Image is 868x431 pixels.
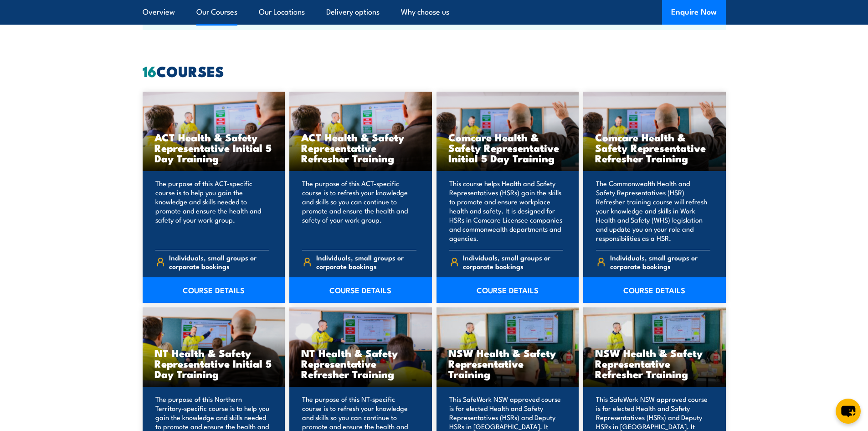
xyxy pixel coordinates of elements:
button: chat-button [836,399,861,424]
span: Individuals, small groups or corporate bookings [610,253,710,270]
a: COURSE DETAILS [437,277,579,303]
h3: Comcare Health & Safety Representative Refresher Training [595,132,714,163]
a: COURSE DETAILS [143,277,285,303]
h3: ACT Health & Safety Representative Refresher Training [301,132,420,163]
p: This course helps Health and Safety Representatives (HSRs) gain the skills to promote and ensure ... [449,179,564,243]
a: COURSE DETAILS [289,277,432,303]
h3: NSW Health & Safety Representative Refresher Training [595,348,714,379]
span: Individuals, small groups or corporate bookings [169,253,269,270]
h2: COURSES [143,64,726,77]
strong: 16 [143,59,156,82]
h3: NT Health & Safety Representative Refresher Training [301,348,420,379]
p: The purpose of this ACT-specific course is to refresh your knowledge and skills so you can contin... [302,179,416,243]
span: Individuals, small groups or corporate bookings [463,253,563,270]
h3: ACT Health & Safety Representative Initial 5 Day Training [154,132,273,163]
h3: NT Health & Safety Representative Initial 5 Day Training [154,348,273,379]
span: Individuals, small groups or corporate bookings [316,253,416,270]
p: The purpose of this ACT-specific course is to help you gain the knowledge and skills needed to pr... [155,179,270,243]
a: COURSE DETAILS [583,277,726,303]
h3: NSW Health & Safety Representative Training [448,348,567,379]
h3: Comcare Health & Safety Representative Initial 5 Day Training [448,132,567,163]
p: The Commonwealth Health and Safety Representatives (HSR) Refresher training course will refresh y... [596,179,710,243]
